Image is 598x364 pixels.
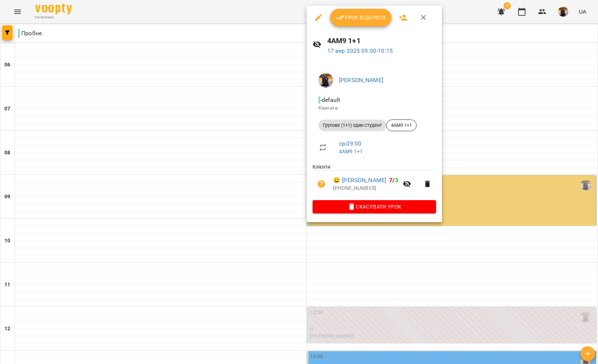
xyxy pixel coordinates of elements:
[318,104,430,112] p: Кімната
[318,122,386,129] span: Групове (1+1) один студент
[389,177,398,184] b: /
[339,148,363,154] a: 4АМ9 1+1
[327,35,436,47] h6: 4АМ9 1+1
[386,120,417,131] div: 4АМ9 1+1
[389,177,392,184] span: 7
[330,9,392,26] button: Урок відбувся
[318,96,342,103] span: - default
[318,202,430,211] span: Скасувати Урок
[339,77,383,84] a: [PERSON_NAME]
[339,140,361,147] a: ср , 09:00
[333,185,398,192] p: [PHONE_NUMBER]
[313,175,330,193] button: Візит ще не сплачено. Додати оплату?
[333,176,386,185] a: 😀 [PERSON_NAME]
[313,200,436,213] button: Скасувати Урок
[318,73,333,88] img: d9e4fe055f4d09e87b22b86a2758fb91.jpg
[313,163,436,200] ul: Клієнти
[336,13,386,22] span: Урок відбувся
[327,47,393,54] a: 17 вер 2025 09:00-10:15
[395,177,398,184] span: 3
[387,122,416,129] span: 4АМ9 1+1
